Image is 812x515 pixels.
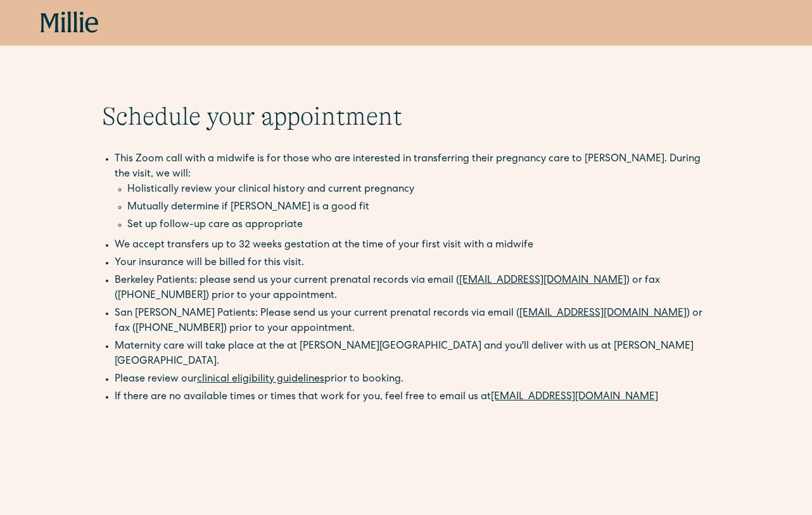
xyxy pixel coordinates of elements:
li: San [PERSON_NAME] Patients: Please send us your current prenatal records via email ( ) or fax ([P... [115,306,710,337]
li: This Zoom call with a midwife is for those who are interested in transferring their pregnancy car... [115,152,710,235]
h1: Schedule your appointment [102,101,710,132]
li: If there are no available times or times that work for you, feel free to email us at [115,390,710,405]
a: [EMAIL_ADDRESS][DOMAIN_NAME] [459,276,626,286]
li: Maternity care will take place at the at [PERSON_NAME][GEOGRAPHIC_DATA] and you'll deliver with u... [115,339,710,369]
li: Berkeley Patients: please send us your current prenatal records via email ( ) or fax ([PHONE_NUMB... [115,273,710,304]
li: We accept transfers up to 32 weeks gestation at the time of your first visit with a midwife [115,238,710,253]
li: Set up follow-up care as appropriate [127,218,710,233]
a: clinical eligibility guidelines [197,375,324,385]
li: Mutually determine if [PERSON_NAME] is a good fit [127,200,710,215]
a: [EMAIL_ADDRESS][DOMAIN_NAME] [491,392,658,402]
li: Holistically review your clinical history and current pregnancy [127,182,710,197]
li: Your insurance will be billed for this visit. [115,256,710,271]
a: [EMAIL_ADDRESS][DOMAIN_NAME] [519,309,687,319]
li: Please review our prior to booking. [115,372,710,387]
